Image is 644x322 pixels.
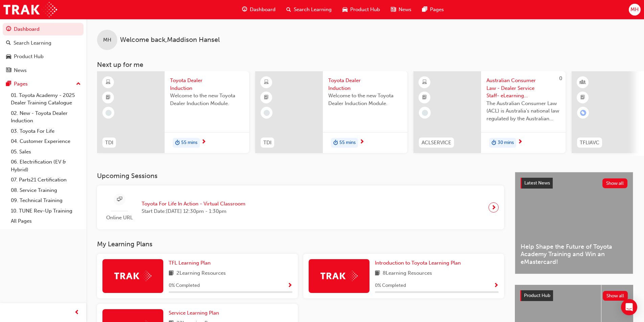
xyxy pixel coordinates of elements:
span: TDI [263,139,271,147]
span: Welcome back , Maddison Hansel [120,36,220,44]
button: DashboardSearch LearningProduct HubNews [3,22,84,78]
span: Pages [430,6,444,14]
a: 02. New - Toyota Dealer Induction [8,108,84,126]
span: Service Learning Plan [169,310,219,316]
a: Introduction to Toyota Learning Plan [375,259,463,267]
span: learningRecordVerb_NONE-icon [105,110,112,116]
span: news-icon [6,68,11,74]
a: All Pages [8,216,84,226]
a: 08. Service Training [8,185,84,196]
span: next-icon [491,203,496,212]
div: Search Learning [14,39,51,47]
span: learningResourceType_ELEARNING-icon [422,78,427,87]
span: booktick-icon [580,93,585,102]
span: 55 mins [181,139,197,147]
a: Dashboard [3,23,84,35]
a: 05. Sales [8,147,84,157]
span: MH [630,6,639,14]
a: TDIToyota Dealer InductionWelcome to the new Toyota Dealer Induction Module.duration-icon55 mins [255,71,407,153]
span: Product Hub [524,293,550,298]
span: TFL Learning Plan [169,260,211,266]
span: Toyota For Life In Action - Virtual Classroom [142,200,245,208]
span: MH [103,36,111,44]
a: 06. Electrification (EV & Hybrid) [8,157,84,175]
span: duration-icon [175,139,180,147]
img: Trak [3,2,57,17]
button: Pages [3,78,84,90]
h3: Next up for me [86,61,644,69]
span: booktick-icon [106,93,111,102]
a: 01. Toyota Academy - 2025 Dealer Training Catalogue [8,90,84,108]
a: TDIToyota Dealer InductionWelcome to the new Toyota Dealer Induction Module.duration-icon55 mins [97,71,249,153]
button: MH [629,4,641,16]
span: booktick-icon [422,93,427,102]
a: search-iconSearch Learning [281,3,337,17]
a: TFL Learning Plan [169,259,213,267]
a: Latest NewsShow all [521,178,627,189]
span: learningRecordVerb_ENROLL-icon [580,110,586,116]
a: pages-iconPages [417,3,449,17]
span: book-icon [169,269,174,278]
span: booktick-icon [264,93,269,102]
span: 0 % Completed [375,282,406,290]
span: car-icon [6,54,11,60]
span: Online URL [102,214,136,222]
span: next-icon [201,139,206,145]
span: sessionType_ONLINE_URL-icon [117,195,122,204]
span: 30 mins [498,139,514,147]
h3: My Learning Plans [97,240,504,248]
span: Australian Consumer Law - Dealer Service Staff- eLearning Module [486,77,560,100]
a: 0ACLSERVICEAustralian Consumer Law - Dealer Service Staff- eLearning ModuleThe Australian Consume... [413,71,566,153]
span: pages-icon [422,5,427,14]
span: TDI [105,139,113,147]
button: Show all [602,178,628,188]
span: Dashboard [250,6,276,14]
a: Latest NewsShow allHelp Shape the Future of Toyota Academy Training and Win an eMastercard! [515,172,633,274]
a: Online URLToyota For Life In Action - Virtual ClassroomStart Date:[DATE] 12:30pm - 1:30pm [102,191,499,224]
span: book-icon [375,269,380,278]
a: Product Hub [3,50,84,63]
a: car-iconProduct Hub [337,3,385,17]
span: pages-icon [6,81,11,87]
span: 55 mins [339,139,356,147]
a: 04. Customer Experience [8,136,84,147]
span: learningRecordVerb_NONE-icon [264,110,270,116]
span: Help Shape the Future of Toyota Academy Training and Win an eMastercard! [521,243,627,266]
h3: Upcoming Sessions [97,172,504,180]
a: news-iconNews [385,3,417,17]
a: News [3,64,84,77]
span: News [399,6,411,14]
span: search-icon [6,40,11,46]
span: duration-icon [333,139,338,147]
a: Service Learning Plan [169,309,222,317]
div: Open Intercom Messenger [621,299,637,315]
button: Show Progress [287,281,292,290]
span: Introduction to Toyota Learning Plan [375,260,461,266]
span: 8 Learning Resources [383,269,432,278]
span: Toyota Dealer Induction [328,77,402,92]
span: next-icon [359,139,364,145]
button: Show all [603,291,628,301]
span: Product Hub [350,6,380,14]
span: Toyota Dealer Induction [170,77,244,92]
span: duration-icon [492,139,496,147]
span: The Australian Consumer Law (ACL) is Australia's national law regulated by the Australian Competi... [486,100,560,123]
img: Trak [114,271,151,281]
span: learningResourceType_INSTRUCTOR_LED-icon [580,78,585,87]
span: Search Learning [294,6,332,14]
span: learningRecordVerb_NONE-icon [422,110,428,116]
span: Welcome to the new Toyota Dealer Induction Module. [170,92,244,107]
a: Product HubShow all [520,290,628,301]
span: 2 Learning Resources [176,269,226,278]
img: Trak [320,271,358,281]
span: Start Date: [DATE] 12:30pm - 1:30pm [142,207,245,215]
a: 10. TUNE Rev-Up Training [8,206,84,216]
a: 03. Toyota For Life [8,126,84,137]
span: Show Progress [287,283,292,289]
span: next-icon [518,139,523,145]
span: guage-icon [6,26,11,32]
a: 07. Parts21 Certification [8,175,84,185]
div: Pages [14,80,28,88]
div: Product Hub [14,53,44,60]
